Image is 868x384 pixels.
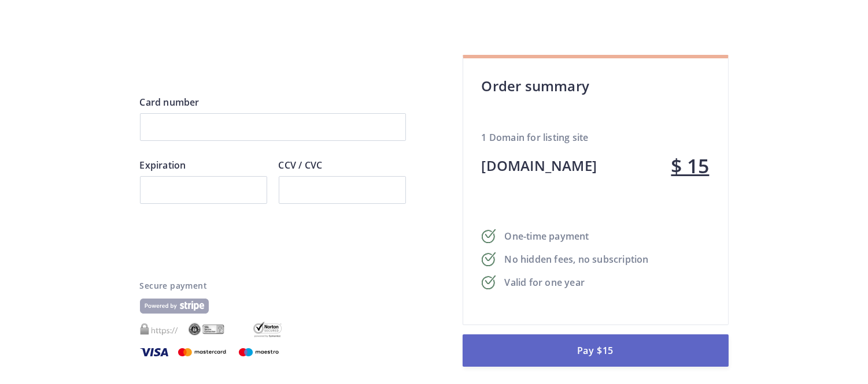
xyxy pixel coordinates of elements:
[482,229,496,243] img: check
[630,206,861,333] iframe: Drift Widget Chat Window
[188,322,224,337] img: ssl
[279,158,406,176] label: CCV / CVC
[150,184,257,193] iframe: Secure expiration date input frame
[482,252,496,266] img: check
[239,348,279,356] img: maestro
[289,184,396,193] iframe: Secure CVC input frame
[671,152,710,180] h3: $ 15
[140,158,267,176] label: Expiration
[482,275,496,289] img: check
[810,326,854,370] iframe: Drift Widget Chat Controller
[482,131,710,144] p: 1 Domain for listing site
[140,95,406,113] label: Card number
[463,334,729,367] button: Pay $15
[150,121,396,131] iframe: Secure card number input frame
[253,322,282,337] img: norton
[140,299,209,314] img: stripe
[482,76,710,96] h4: Order summary
[505,275,585,289] p: Valid for one year
[178,348,227,356] img: mastercard
[140,323,178,335] img: https
[140,279,291,293] p: Secure payment
[505,252,649,266] p: No hidden fees, no subscription
[482,155,597,176] h4: [DOMAIN_NAME]
[505,229,589,243] p: One-time payment
[140,348,168,356] img: visa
